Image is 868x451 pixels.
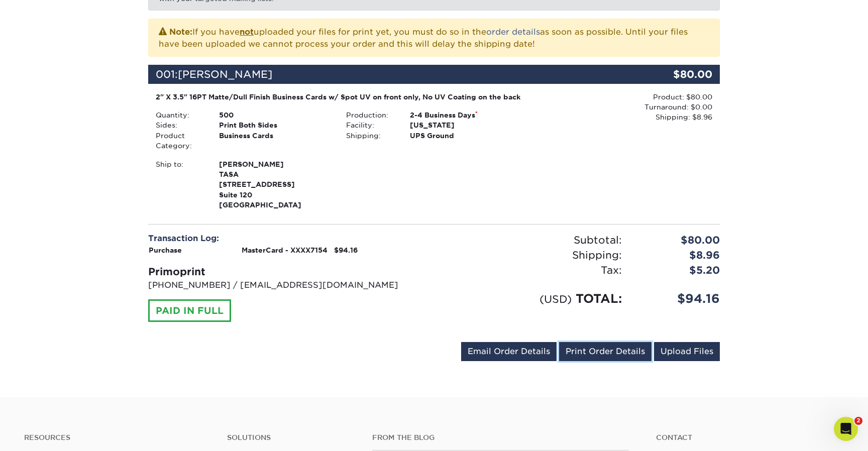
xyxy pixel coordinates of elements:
[854,417,862,425] span: 2
[148,299,231,322] div: PAID IN FULL
[629,290,727,308] div: $94.16
[3,420,85,447] iframe: Google Customer Reviews
[539,293,572,305] small: (USD)
[339,120,402,130] div: Facility:
[559,342,652,361] a: Print Order Details
[486,27,540,37] a: order details
[227,433,357,442] h4: Solutions
[656,433,844,442] a: Contact
[148,159,211,210] div: Ship to:
[240,27,254,37] b: not
[402,131,529,141] div: UPS Ground
[219,179,331,189] span: [STREET_ADDRESS]
[219,169,331,179] span: TASA
[169,27,192,37] strong: Note:
[219,159,331,209] strong: [GEOGRAPHIC_DATA]
[624,65,720,84] div: $80.00
[148,120,211,130] div: Sides:
[211,110,339,120] div: 500
[159,25,709,50] p: If you have uploaded your files for print yet, you must do so in the as soon as possible. Until y...
[219,190,331,200] span: Suite 120
[434,233,629,248] div: Subtotal:
[211,120,339,130] div: Print Both Sides
[402,110,529,120] div: 2-4 Business Days
[148,233,426,245] div: Transaction Log:
[148,279,426,291] p: [PHONE_NUMBER] / [EMAIL_ADDRESS][DOMAIN_NAME]
[654,342,720,361] a: Upload Files
[629,248,727,263] div: $8.96
[148,131,211,151] div: Product Category:
[148,264,426,279] div: Primoprint
[148,65,624,84] div: 001:
[529,92,712,123] div: Product: $80.00 Turnaround: $0.00 Shipping: $8.96
[149,246,182,254] strong: Purchase
[219,159,331,169] span: [PERSON_NAME]
[334,246,358,254] strong: $94.16
[834,417,858,441] iframe: Intercom live chat
[576,291,622,306] span: TOTAL:
[148,110,211,120] div: Quantity:
[178,68,272,80] span: [PERSON_NAME]
[339,131,402,141] div: Shipping:
[629,263,727,278] div: $5.20
[629,233,727,248] div: $80.00
[402,120,529,130] div: [US_STATE]
[434,248,629,263] div: Shipping:
[156,92,522,102] div: 2" X 3.5" 16PT Matte/Dull Finish Business Cards w/ Spot UV on front only, No UV Coating on the back
[211,131,339,151] div: Business Cards
[242,246,328,254] strong: MasterCard - XXXX7154
[24,433,212,442] h4: Resources
[372,433,629,442] h4: From the Blog
[339,110,402,120] div: Production:
[434,263,629,278] div: Tax:
[461,342,557,361] a: Email Order Details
